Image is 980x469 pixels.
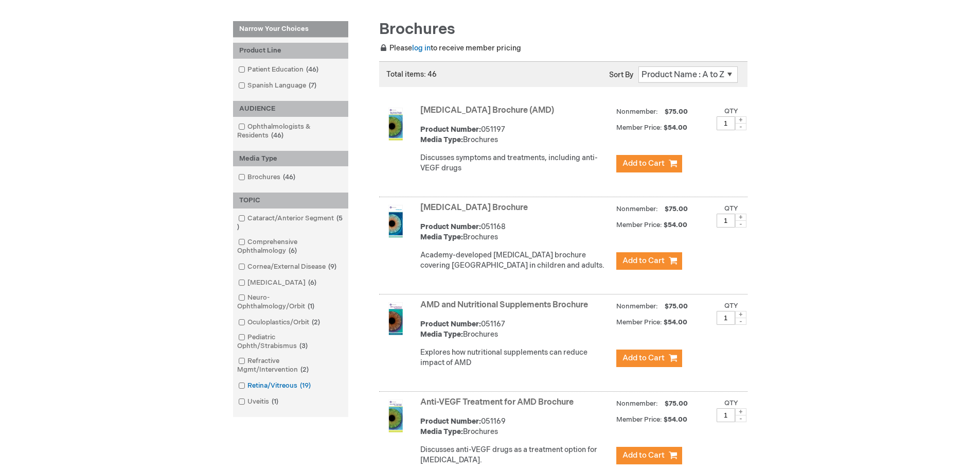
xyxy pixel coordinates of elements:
div: Media Type [233,151,348,167]
label: Qty [724,107,738,115]
a: Cataract/Anterior Segment5 [236,214,346,232]
label: Qty [724,204,738,213]
span: $54.00 [664,415,689,424]
a: Comprehensive Ophthalmology6 [236,237,346,256]
strong: Nonmember: [616,300,658,313]
div: 051197 Brochures [420,125,611,145]
span: Total items: 46 [386,70,437,79]
label: Sort By [609,71,633,79]
a: Spanish Language7 [236,81,320,91]
strong: Media Type: [420,233,463,241]
a: Pediatric Ophth/Strabismus3 [236,333,346,351]
a: Refractive Mgmt/Intervention2 [236,356,346,375]
strong: Member Price: [616,318,662,326]
img: Anti-VEGF Treatment for AMD Brochure [379,399,412,432]
span: $75.00 [663,399,689,408]
a: Oculoplastics/Orbit2 [236,318,324,327]
span: 2 [298,366,311,374]
span: 19 [297,381,313,390]
strong: Product Number: [420,417,481,426]
span: Brochures [379,20,455,39]
input: Qty [717,408,735,422]
strong: Narrow Your Choices [233,21,348,38]
span: $75.00 [663,302,689,310]
button: Add to Cart [616,252,682,270]
p: Discusses symptoms and treatments, including anti-VEGF drugs [420,153,611,173]
a: Brochures46 [236,172,299,182]
span: 9 [326,263,339,271]
p: Academy-developed [MEDICAL_DATA] brochure covering [GEOGRAPHIC_DATA] in children and adults. [420,250,611,271]
strong: Member Price: [616,415,662,424]
img: Age-Related Macular Degeneration Brochure (AMD) [379,108,412,141]
span: $54.00 [664,221,689,229]
span: 6 [306,279,319,287]
a: log in [412,44,431,53]
span: Add to Cart [622,353,665,363]
a: Ophthalmologists & Residents46 [236,122,346,141]
img: AMD and Nutritional Supplements Brochure [379,302,412,335]
span: 46 [269,131,286,140]
label: Qty [724,399,738,407]
button: Add to Cart [616,155,682,172]
a: Anti-VEGF Treatment for AMD Brochure [420,397,574,407]
a: [MEDICAL_DATA] Brochure [420,203,528,213]
span: Add to Cart [622,159,665,168]
span: 7 [306,81,319,90]
span: 46 [280,173,298,181]
a: AMD and Nutritional Supplements Brochure [420,300,588,310]
strong: Media Type: [420,135,463,144]
strong: Media Type: [420,330,463,339]
div: 051168 Brochures [420,222,611,242]
strong: Member Price: [616,124,662,132]
img: Amblyopia Brochure [379,205,412,238]
span: $75.00 [663,108,689,116]
a: Cornea/External Disease9 [236,262,341,272]
input: Qty [717,214,735,228]
div: Product Line [233,43,348,59]
span: 1 [305,302,317,310]
span: Add to Cart [622,256,665,266]
div: AUDIENCE [233,101,348,117]
span: 46 [304,65,321,74]
label: Qty [724,302,738,310]
div: TOPIC [233,193,348,209]
div: 051167 Brochures [420,319,611,340]
strong: Product Number: [420,125,481,134]
span: 5 [237,214,343,231]
a: Patient Education46 [236,65,323,75]
strong: Member Price: [616,221,662,229]
span: 6 [286,247,299,255]
a: [MEDICAL_DATA]6 [236,278,320,288]
span: Add to Cart [622,450,665,460]
a: Uveitis1 [236,397,282,407]
a: [MEDICAL_DATA] Brochure (AMD) [420,106,554,115]
div: Discusses anti-VEGF drugs as a treatment option for [MEDICAL_DATA]. [420,445,611,465]
input: Qty [717,116,735,130]
a: Neuro-Ophthalmology/Orbit1 [236,293,346,311]
div: 051169 Brochures [420,416,611,437]
span: $54.00 [664,124,689,132]
p: Explores how nutritional supplements can reduce impact of AMD [420,348,611,368]
button: Add to Cart [616,447,682,464]
strong: Nonmember: [616,397,658,410]
span: 1 [269,397,281,406]
span: $75.00 [663,205,689,213]
button: Add to Cart [616,350,682,367]
strong: Product Number: [420,222,481,231]
strong: Nonmember: [616,106,658,118]
input: Qty [717,311,735,325]
span: Please to receive member pricing [379,44,521,53]
span: $54.00 [664,318,689,326]
a: Retina/Vitreous19 [236,381,315,391]
strong: Product Number: [420,320,481,328]
strong: Nonmember: [616,203,658,216]
strong: Media Type: [420,427,463,436]
span: 2 [309,318,323,326]
span: 3 [297,342,310,350]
